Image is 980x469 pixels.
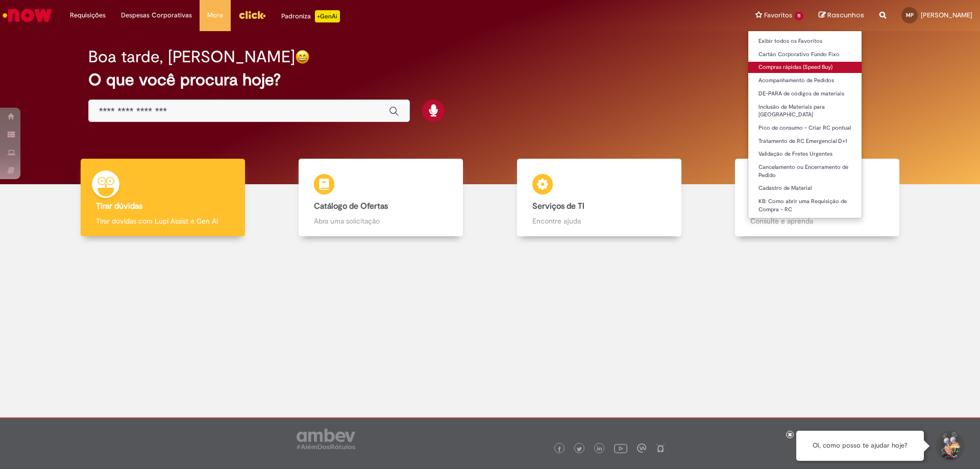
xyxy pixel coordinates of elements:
span: 11 [794,12,803,20]
a: Base de Conhecimento Consulte e aprenda [708,159,927,237]
img: logo_footer_facebook.png [557,447,562,452]
img: logo_footer_naosei.png [656,443,665,453]
h2: Boa tarde, [PERSON_NAME] [88,48,295,66]
a: Exibir todos os Favoritos [748,36,862,47]
a: Tratamento de RC Emergencial D+1 [748,136,862,147]
img: ServiceNow [1,5,54,26]
a: Cadastro de Material [748,183,862,194]
a: Serviços de TI Encontre ajuda [490,159,708,237]
a: Tirar dúvidas Tirar dúvidas com Lupi Assist e Gen Ai [54,159,272,237]
a: Validação de Fretes Urgentes [748,149,862,160]
b: Tirar dúvidas [96,201,142,211]
a: Rascunhos [819,11,864,20]
a: Inclusão de Materiais para [GEOGRAPHIC_DATA] [748,102,862,120]
span: Requisições [70,10,106,20]
span: Rascunhos [827,10,864,20]
img: logo_footer_linkedin.png [597,446,602,452]
img: logo_footer_ambev_rotulo_gray.png [297,429,355,449]
span: More [207,10,223,20]
p: Consulte e aprenda [750,216,884,226]
img: logo_footer_workplace.png [637,443,646,453]
p: +GenAi [315,10,340,22]
a: Catálogo de Ofertas Abra uma solicitação [272,159,491,237]
img: happy-face.png [295,50,310,64]
div: Padroniza [281,10,340,22]
a: KB: Como abrir uma Requisição de Compra - RC [748,196,862,215]
b: Serviços de TI [532,201,584,211]
b: Catálogo de Ofertas [314,201,388,211]
a: Cancelamento ou Encerramento de Pedido [748,162,862,181]
p: Tirar dúvidas com Lupi Assist e Gen Ai [96,216,230,226]
a: Cartão Corporativo Fundo Fixo [748,49,862,60]
img: logo_footer_twitter.png [577,447,582,452]
a: Pico de consumo - Criar RC pontual [748,122,862,134]
span: Despesas Corporativas [121,10,192,20]
img: click_logo_yellow_360x200.png [238,7,266,22]
p: Encontre ajuda [532,216,666,226]
ul: Favoritos [748,31,862,218]
a: DE-PARA de códigos de materiais [748,88,862,100]
a: Compras rápidas (Speed Buy) [748,62,862,73]
span: Favoritos [764,10,792,20]
h2: O que você procura hoje? [88,71,892,89]
span: [PERSON_NAME] [921,11,972,19]
div: Oi, como posso te ajudar hoje? [796,431,924,461]
button: Iniciar Conversa de Suporte [934,431,965,461]
img: logo_footer_youtube.png [614,441,627,455]
p: Abra uma solicitação [314,216,448,226]
span: MP [906,12,914,18]
a: Acompanhamento de Pedidos [748,75,862,86]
